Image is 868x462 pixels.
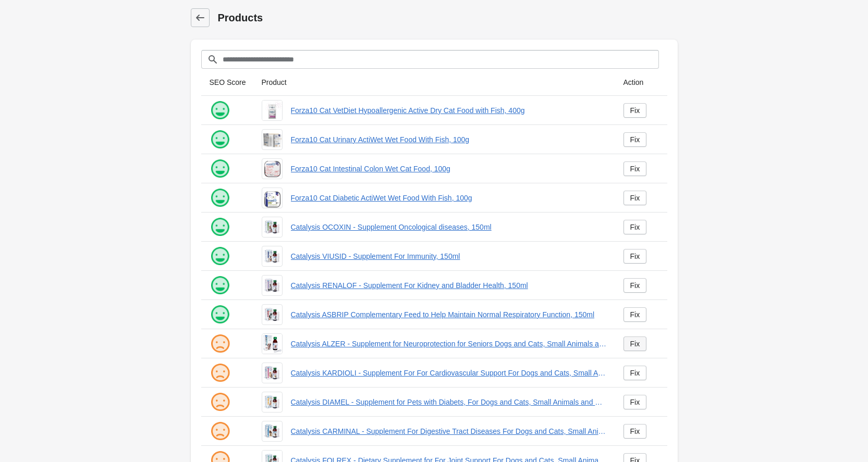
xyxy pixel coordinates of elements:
[630,369,640,377] div: Fix
[630,106,640,115] div: Fix
[210,275,230,296] img: happy.png
[210,188,230,208] img: happy.png
[291,397,607,407] a: Catalysis DIAMEL - Supplement for Pets with Diabets, For Dogs and Cats, Small Animals and Birds 1...
[210,158,230,179] img: happy.png
[291,368,607,378] a: Catalysis KARDIOLI - Supplement For For Cardiovascular Support For Dogs and Cats, Small Animals a...
[210,304,230,325] img: happy.png
[624,395,647,409] a: Fix
[210,100,230,121] img: happy.png
[624,132,647,147] a: Fix
[630,340,640,348] div: Fix
[210,217,230,238] img: happy.png
[210,333,230,354] img: sad.png
[624,366,647,380] a: Fix
[630,427,640,435] div: Fix
[630,223,640,231] div: Fix
[291,134,607,145] a: Forza10 Cat Urinary ActiWet Wet Food With Fish, 100g
[210,129,230,150] img: happy.png
[624,307,647,322] a: Fix
[630,310,640,319] div: Fix
[291,309,607,320] a: Catalysis ASBRIP Complementary Feed to Help Maintain Normal Respiratory Function, 150ml
[624,249,647,264] a: Fix
[630,165,640,173] div: Fix
[630,281,640,290] div: Fix
[291,280,607,291] a: Catalysis RENALOF - Supplement For Kidney and Bladder Health, 150ml
[218,10,678,25] h1: Products
[624,220,647,234] a: Fix
[291,164,607,174] a: Forza10 Cat Intestinal Colon Wet Cat Food, 100g
[253,69,615,96] th: Product
[210,363,230,383] img: sad.png
[630,194,640,202] div: Fix
[624,103,647,118] a: Fix
[630,398,640,406] div: Fix
[291,193,607,203] a: Forza10 Cat Diabetic ActiWet Wet Food With Fish, 100g
[630,252,640,260] div: Fix
[624,424,647,439] a: Fix
[291,105,607,116] a: Forza10 Cat VetDiet Hypoallergenic Active Dry Cat Food with Fish, 400g
[210,246,230,267] img: happy.png
[291,426,607,436] a: Catalysis CARMINAL - Supplement For Digestive Tract Diseases For Dogs and Cats, Small Animals and...
[624,336,647,351] a: Fix
[210,421,230,442] img: sad.png
[210,392,230,413] img: sad.png
[291,339,607,349] a: Catalysis ALZER - Supplement for Neuroprotection for Seniors Dogs and Cats, Small Animals and Bir...
[201,69,253,96] th: SEO Score
[630,135,640,144] div: Fix
[624,191,647,205] a: Fix
[291,222,607,232] a: Catalysis OCOXIN - Supplement Oncological diseases, 150ml
[624,161,647,176] a: Fix
[615,69,667,96] th: Action
[624,278,647,293] a: Fix
[291,251,607,261] a: Catalysis VIUSID - Supplement For Immunity, 150ml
